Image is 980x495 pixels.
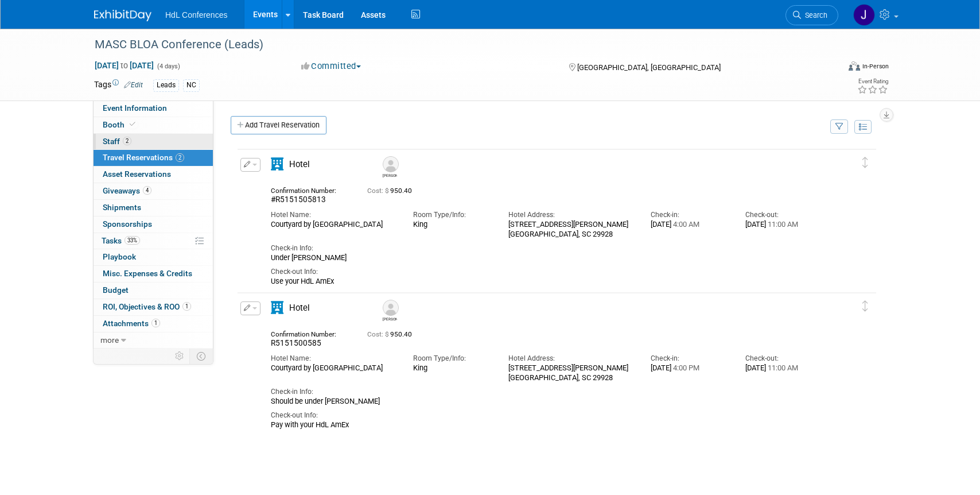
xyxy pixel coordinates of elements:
a: Search [785,5,838,25]
td: Toggle Event Tabs [190,349,213,363]
div: Event Format [771,60,889,77]
td: Personalize Event Tab Strip [170,349,190,363]
span: (4 days) [156,63,180,70]
a: Travel Reservations2 [94,150,213,166]
div: NC [183,79,200,91]
img: Eddy Forrest [383,300,399,316]
div: [STREET_ADDRESS][PERSON_NAME] [GEOGRAPHIC_DATA], SC 29928 [508,220,633,238]
i: Hotel [271,301,283,314]
div: Eddy Forrest [380,300,400,322]
div: [DATE] [745,220,823,229]
span: 1 [151,319,160,327]
span: ROI, Objectives & ROO [103,302,191,311]
span: R5151500585 [271,338,321,347]
div: Courtyard by [GEOGRAPHIC_DATA] [271,220,396,229]
a: Sponsorships [94,216,213,233]
img: Johnny Nguyen [853,4,875,26]
div: Should be under [PERSON_NAME] [271,397,823,406]
span: Search [801,11,827,20]
a: Budget [94,283,213,299]
div: Eddy Forrest [383,316,397,322]
span: 4:00 PM [671,363,699,372]
span: Staff [103,137,131,146]
div: Pay with your HdL AmEx [271,420,823,430]
span: 11:00 AM [766,220,798,229]
a: Add Travel Reservation [231,116,326,134]
div: King [413,220,491,229]
a: Shipments [94,200,213,216]
span: 1 [182,302,191,311]
span: more [100,335,119,345]
span: Booth [103,120,138,129]
span: Sponsorships [103,219,152,229]
td: Tags [94,79,143,92]
div: Check-in: [651,354,728,363]
span: 950.40 [367,187,417,195]
a: Giveaways4 [94,183,213,199]
span: Attachments [103,319,160,328]
span: 4 [143,186,151,195]
div: King [413,363,491,373]
span: Shipments [103,203,141,212]
div: Check-in Info: [271,243,823,253]
i: Filter by Traveler [835,123,843,131]
span: 4:00 AM [671,220,699,229]
a: Playbook [94,249,213,265]
i: Hotel [271,158,283,171]
div: Bobby Monroe [380,156,400,179]
div: Check-out Info: [271,267,823,277]
div: Room Type/Info: [413,354,491,363]
span: Event Information [103,103,167,113]
div: MASC BLOA Conference (Leads) [91,34,821,55]
span: Asset Reservations [103,169,171,179]
a: Event Information [94,100,213,117]
div: Check-out Info: [271,411,823,420]
img: Bobby Monroe [383,156,399,172]
div: [STREET_ADDRESS][PERSON_NAME] [GEOGRAPHIC_DATA], SC 29928 [508,363,633,382]
div: Check-in Info: [271,387,823,397]
div: Under [PERSON_NAME] [271,253,823,262]
span: 11:00 AM [766,363,798,372]
div: In-Person [862,62,889,71]
div: Leads [153,79,179,91]
div: Check-in: [651,210,728,220]
a: more [94,332,213,349]
span: Misc. Expenses & Credits [103,269,192,278]
span: Budget [103,285,129,295]
span: 2 [176,153,184,162]
div: Room Type/Info: [413,210,491,220]
div: Bobby Monroe [383,172,397,179]
a: Tasks33% [94,233,213,249]
i: Click and drag to move item [862,157,868,168]
div: Check-out: [745,354,823,363]
span: Travel Reservations [103,153,184,162]
button: Committed [297,60,365,72]
span: Playbook [103,252,136,261]
div: [DATE] [651,363,728,373]
span: Giveaways [103,186,151,195]
div: Hotel Name: [271,210,396,220]
a: ROI, Objectives & ROO1 [94,299,213,315]
span: Cost: $ [367,330,390,338]
div: Hotel Name: [271,354,396,363]
div: Courtyard by [GEOGRAPHIC_DATA] [271,363,396,373]
i: Click and drag to move item [862,300,868,311]
a: Booth [94,117,213,133]
div: Confirmation Number: [271,183,350,195]
div: [DATE] [651,220,728,229]
span: 33% [125,236,140,245]
div: Event Rating [857,79,888,84]
div: Use your HdL AmEx [271,277,823,286]
div: Check-out: [745,210,823,220]
div: [DATE] [745,363,823,373]
span: [GEOGRAPHIC_DATA], [GEOGRAPHIC_DATA] [577,63,721,72]
span: Tasks [102,236,140,245]
span: #R5151505813 [271,195,326,204]
span: to [119,61,130,70]
a: Asset Reservations [94,167,213,183]
img: ExhibitDay [94,10,151,21]
a: Attachments1 [94,316,213,332]
img: Format-Inperson.png [849,61,860,71]
span: Cost: $ [367,187,390,195]
div: Hotel Address: [508,354,633,363]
